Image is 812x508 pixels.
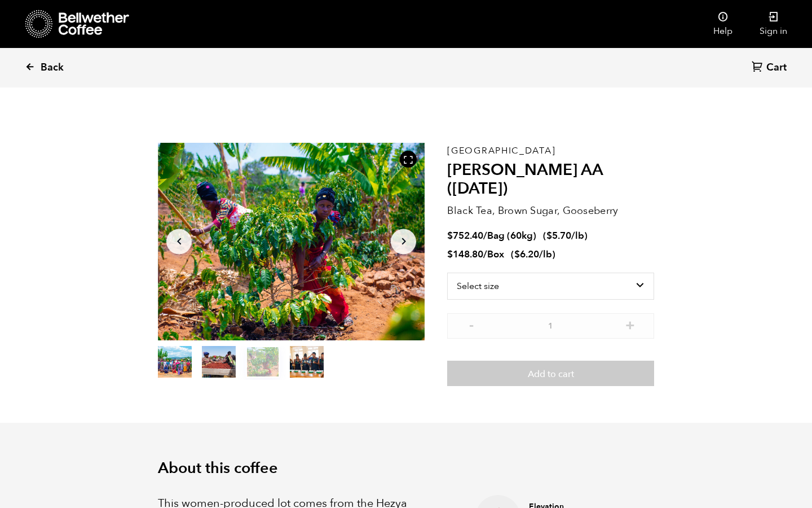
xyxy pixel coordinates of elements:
span: $ [447,248,453,261]
button: + [623,319,637,330]
bdi: 752.40 [447,229,483,242]
span: ( ) [543,229,588,242]
span: Cart [766,61,787,75]
span: /lb [539,248,552,261]
h2: [PERSON_NAME] AA ([DATE]) [447,161,654,199]
a: Cart [752,60,789,76]
bdi: 5.70 [546,229,571,242]
span: $ [546,229,552,242]
button: - [464,319,478,330]
span: Bag (60kg) [487,229,536,242]
span: Box [487,248,504,261]
button: Add to cart [447,361,654,387]
span: $ [447,229,453,242]
p: Black Tea, Brown Sugar, Gooseberry [447,203,654,218]
h2: About this coffee [158,459,654,478]
bdi: 6.20 [514,248,539,261]
span: Back [41,61,64,75]
bdi: 148.80 [447,248,483,261]
span: /lb [571,229,584,242]
span: / [483,229,487,242]
span: ( ) [511,248,555,261]
span: / [483,248,487,261]
span: $ [514,248,520,261]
